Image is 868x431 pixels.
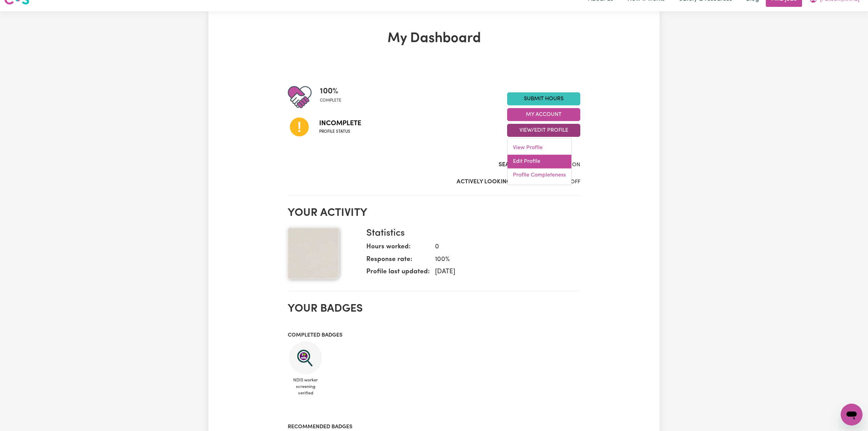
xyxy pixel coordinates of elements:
[288,374,323,400] span: NDIS worker screening verified
[507,124,580,137] button: View/Edit Profile
[507,92,580,105] a: Submit Hours
[457,178,548,186] label: Actively Looking for Clients
[366,242,430,255] dt: Hours worked:
[319,118,361,129] span: Incomplete
[430,255,575,265] dd: 100 %
[507,168,571,182] a: Profile Completeness
[289,341,322,374] img: NDIS Worker Screening Verified
[570,179,580,185] span: OFF
[366,267,430,280] dt: Profile last updated:
[288,207,580,220] h2: Your activity
[320,85,341,97] span: 100 %
[430,242,575,252] dd: 0
[366,255,430,267] dt: Response rate:
[507,141,571,155] a: View Profile
[499,160,550,169] label: Search Visibility
[507,108,580,121] button: My Account
[572,162,580,168] span: ON
[507,155,571,168] a: Edit Profile
[366,228,575,239] h3: Statistics
[288,30,580,47] h1: My Dashboard
[288,424,580,430] h3: Recommended badges
[320,97,341,104] span: complete
[841,404,863,426] iframe: Button to launch messaging window
[507,138,572,185] div: View/Edit Profile
[288,332,580,339] h3: Completed badges
[319,129,361,135] span: Profile status
[430,267,575,277] dd: [DATE]
[288,302,580,315] h2: Your badges
[288,228,339,279] img: Your profile picture
[320,85,347,109] div: Profile completeness: 100%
